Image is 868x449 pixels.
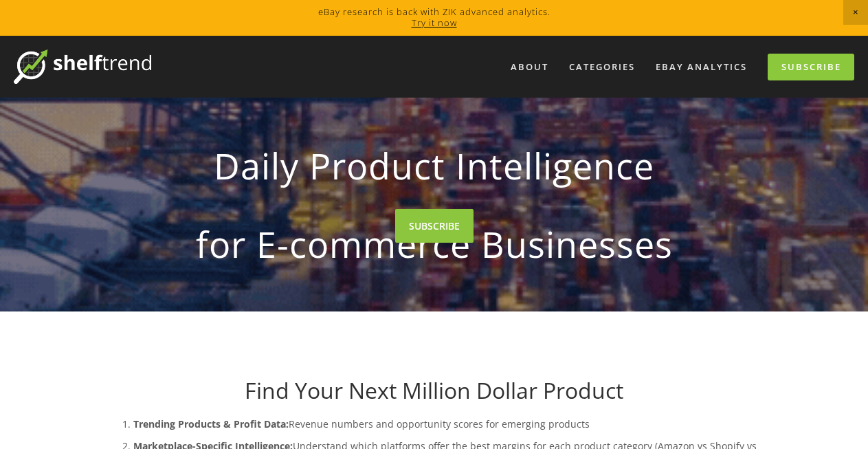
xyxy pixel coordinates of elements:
a: About [502,56,557,78]
img: ShelfTrend [14,50,151,84]
a: eBay Analytics [647,56,756,78]
strong: Trending Products & Profit Data: [133,417,289,430]
h1: Find Your Next Million Dollar Product [106,377,763,404]
a: Try it now [412,17,457,29]
a: Subscribe [768,54,854,80]
strong: Daily Product Intelligence [128,133,741,198]
p: Revenue numbers and opportunity scores for emerging products [133,415,763,432]
a: SUBSCRIBE [395,209,474,243]
div: Categories [560,56,644,78]
strong: for E-commerce Businesses [128,212,741,276]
